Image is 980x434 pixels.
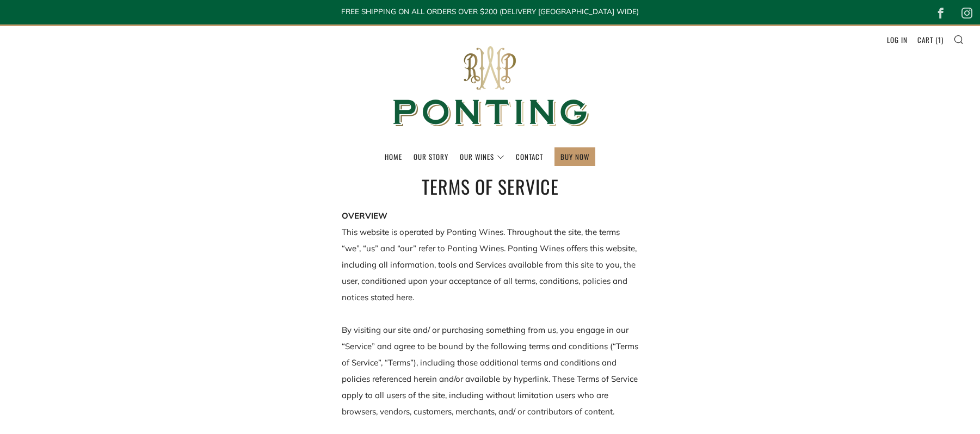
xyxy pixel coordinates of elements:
[887,31,908,48] a: Log in
[560,148,589,165] a: BUY NOW
[385,148,402,165] a: Home
[342,210,387,221] strong: OVERVIEW
[917,31,944,48] a: Cart (1)
[460,148,504,165] a: Our Wines
[938,34,941,45] span: 1
[342,173,638,200] h1: Terms of service
[381,26,599,147] img: Ponting Wines
[516,148,543,165] a: Contact
[414,148,448,165] a: Our Story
